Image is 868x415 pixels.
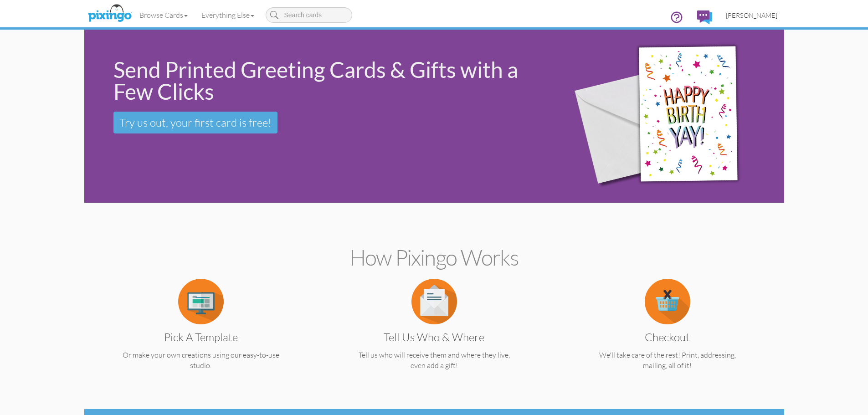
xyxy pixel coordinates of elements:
h3: Checkout [575,331,760,343]
img: item.alt [178,279,224,324]
a: Tell us Who & Where Tell us who will receive them and where they live, even add a gift! [335,296,533,371]
input: Search cards [266,7,352,23]
a: [PERSON_NAME] [719,4,784,27]
img: 942c5090-71ba-4bfc-9a92-ca782dcda692.png [558,17,778,216]
p: Tell us who will receive them and where they live, even add a gift! [335,350,533,371]
a: Everything Else [195,4,261,26]
h3: Pick a Template [109,331,293,343]
img: item.alt [645,279,690,324]
a: Browse Cards [133,4,195,26]
p: Or make your own creations using our easy-to-use studio. [102,350,300,371]
div: Send Printed Greeting Cards & Gifts with a Few Clicks [113,59,544,102]
img: item.alt [411,279,457,324]
img: comments.svg [697,10,712,24]
img: pixingo logo [86,2,134,25]
a: Checkout We'll take care of the rest! Print, addressing, mailing, all of it! [569,296,766,371]
h2: How Pixingo works [100,246,768,270]
p: We'll take care of the rest! Print, addressing, mailing, all of it! [569,350,766,371]
h3: Tell us Who & Where [342,331,526,343]
span: [PERSON_NAME] [726,11,777,19]
span: Try us out, your first card is free! [119,116,272,129]
a: Try us out, your first card is free! [113,112,277,133]
a: Pick a Template Or make your own creations using our easy-to-use studio. [102,296,300,371]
